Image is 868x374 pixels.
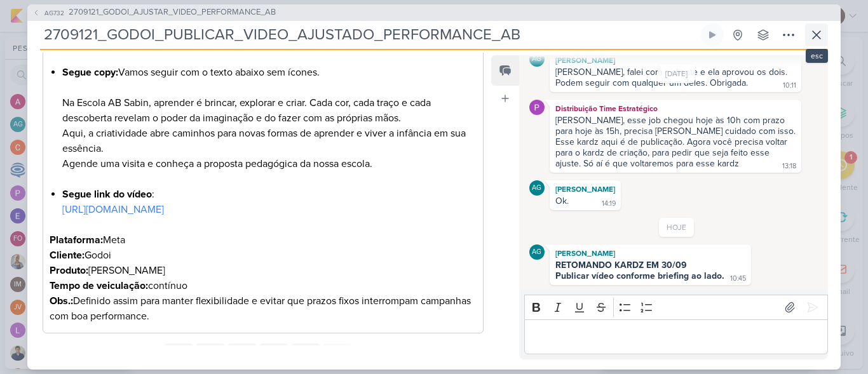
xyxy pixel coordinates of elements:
[62,203,164,216] a: [URL][DOMAIN_NAME]
[50,279,148,292] strong: Tempo de veiculação:
[524,319,828,354] div: Editor editing area: main
[62,65,477,171] li: Vamos seguir com o texto abaixo sem ícones. Na Escola AB Sabin, aprender é brincar, explorar e cr...
[806,49,828,63] div: esc
[524,295,828,319] div: Editor toolbar
[552,102,799,115] div: Distribuição Time Estratégico
[532,185,541,192] p: AG
[555,260,687,270] strong: RETOMANDO KARDZ EM 30/09
[555,67,790,88] div: [PERSON_NAME], falei com a cliente e ela aprovou os dois. Podem seguir com qualquer um deles. Obr...
[62,188,152,201] strong: Segue link do vídeo
[552,183,618,196] div: [PERSON_NAME]
[782,161,796,171] div: 13:18
[529,51,545,67] div: Aline Gimenez Graciano
[50,263,477,293] p: [PERSON_NAME] contínuo
[529,100,545,115] img: Distribuição Time Estratégico
[529,180,545,196] div: Aline Gimenez Graciano
[552,247,749,260] div: [PERSON_NAME]
[50,264,88,277] strong: Produto:
[50,295,73,307] strong: Obs.:
[50,217,477,248] p: Meta
[40,23,698,46] input: Kard Sem Título
[783,81,796,91] div: 10:11
[50,234,103,246] strong: Plataforma:
[50,249,85,262] strong: Cliente:
[707,30,717,40] div: Ligar relógio
[532,56,541,63] p: AG
[50,293,477,324] p: Definido assim para manter flexibilidade e evitar que prazos fixos interrompam campanhas com boa ...
[62,187,477,217] li: :
[62,66,118,79] strong: Segue copy:
[50,248,477,263] p: Godoi
[730,274,746,284] div: 10:45
[555,196,569,206] div: Ok.
[555,270,724,281] strong: Publicar vídeo conforme briefing ao lado.
[552,54,799,67] div: [PERSON_NAME]
[532,249,541,256] p: AG
[529,244,545,260] div: Aline Gimenez Graciano
[555,115,798,169] div: [PERSON_NAME], esse job chegou hoje às 10h com prazo para hoje às 15h, precisa [PERSON_NAME] cuid...
[602,199,616,209] div: 14:19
